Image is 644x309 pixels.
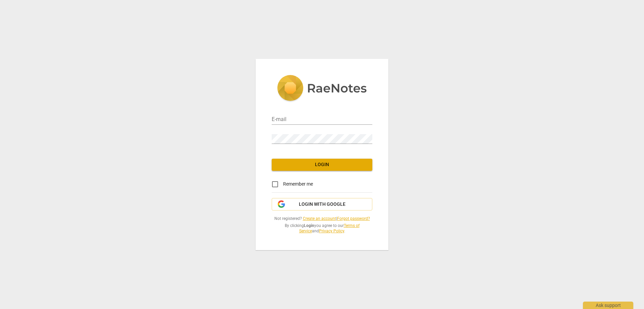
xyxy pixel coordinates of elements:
[299,223,360,234] a: Terms of Service
[277,75,367,103] img: 5ac2273c67554f335776073100b6d88f.svg
[272,198,372,211] button: Login with Google
[272,223,372,234] span: By clicking you agree to our and .
[303,216,336,221] a: Create an account
[299,201,345,208] span: Login with Google
[277,161,367,168] span: Login
[272,159,372,171] button: Login
[304,223,314,228] b: Login
[319,229,344,233] a: Privacy Policy
[283,181,313,188] span: Remember me
[583,302,633,309] div: Ask support
[337,216,370,221] a: Forgot password?
[272,216,372,222] span: Not registered? |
